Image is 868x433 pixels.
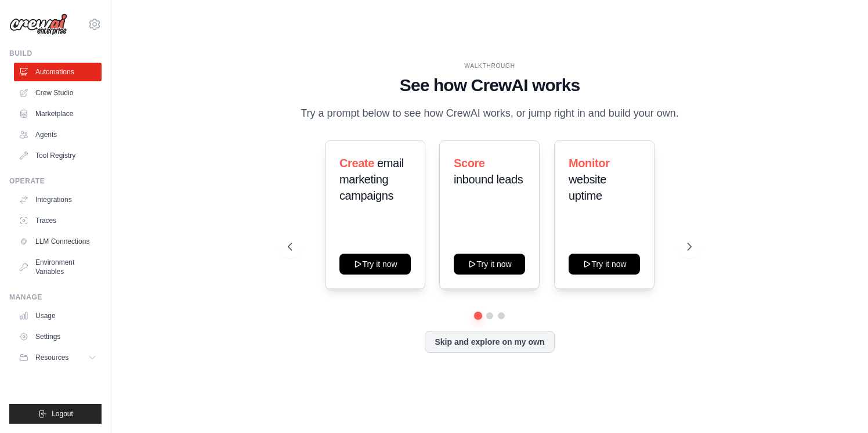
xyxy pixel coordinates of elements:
[14,84,102,102] a: Crew Studio
[9,293,102,302] div: Manage
[454,254,525,275] button: Try it now
[569,157,610,169] span: Monitor
[14,232,102,251] a: LLM Connections
[454,157,485,169] span: Score
[569,254,640,275] button: Try it now
[288,62,692,70] div: WALKTHROUGH
[14,211,102,230] a: Traces
[14,63,102,81] a: Automations
[35,353,68,362] span: Resources
[9,49,102,58] div: Build
[425,331,554,353] button: Skip and explore on my own
[9,13,67,35] img: Logo
[339,157,404,202] span: email marketing campaigns
[339,157,374,169] span: Create
[295,105,685,122] p: Try a prompt below to see how CrewAI works, or jump right in and build your own.
[569,173,606,202] span: website uptime
[14,125,102,144] a: Agents
[14,253,102,281] a: Environment Variables
[14,104,102,123] a: Marketplace
[14,348,102,367] button: Resources
[454,173,523,186] span: inbound leads
[339,254,411,275] button: Try it now
[9,404,102,424] button: Logout
[14,327,102,346] a: Settings
[14,146,102,165] a: Tool Registry
[14,306,102,325] a: Usage
[14,190,102,209] a: Integrations
[9,176,102,186] div: Operate
[52,409,73,418] span: Logout
[288,75,692,96] h1: See how CrewAI works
